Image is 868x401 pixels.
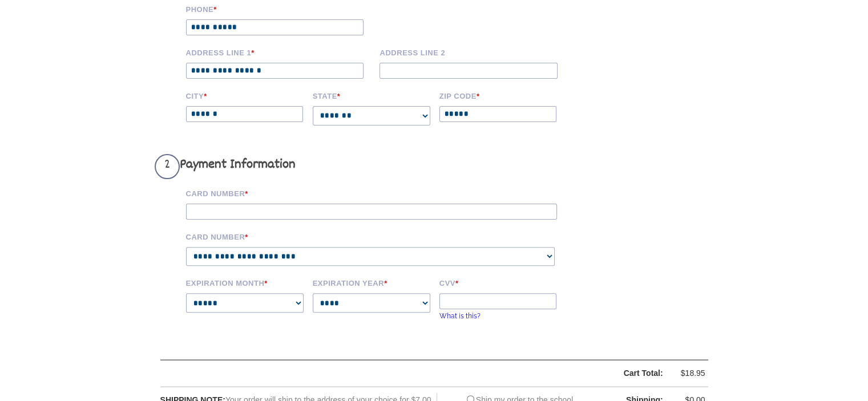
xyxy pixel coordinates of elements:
div: Cart Total: [189,366,663,380]
a: What is this? [439,312,481,320]
label: Expiration Year [313,277,431,287]
label: Address Line 1 [186,47,372,57]
div: $18.95 [671,366,705,380]
label: Card Number [186,231,574,241]
label: Phone [186,3,372,14]
label: City [186,90,305,100]
label: Zip code [439,90,558,100]
label: Expiration Month [186,277,305,287]
label: Card Number [186,188,574,198]
span: 2 [155,154,180,179]
label: Address Line 2 [380,47,566,57]
label: State [313,90,431,100]
label: CVV [439,277,558,287]
h3: Payment Information [155,154,574,179]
